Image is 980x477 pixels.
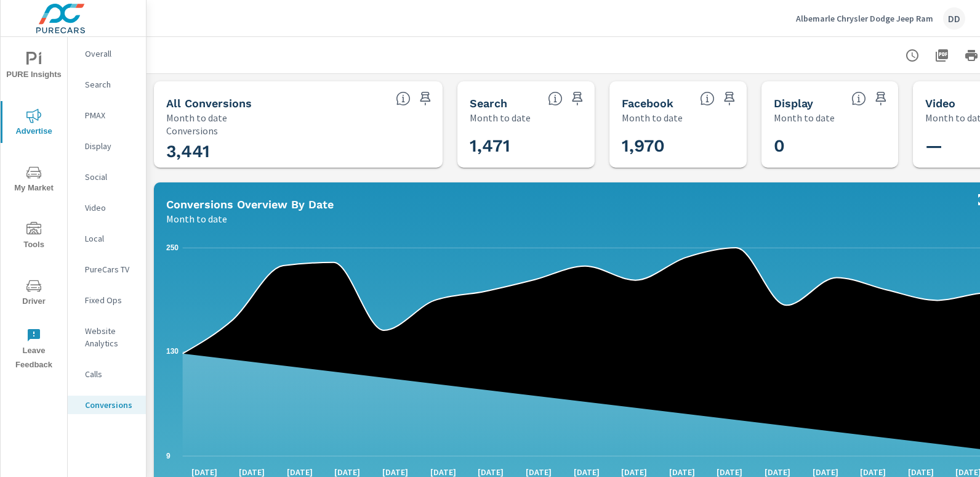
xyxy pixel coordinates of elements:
p: Conversions [85,399,136,411]
p: Month to date [166,211,227,226]
p: Social [85,171,136,183]
h5: Display [774,97,813,110]
p: Albemarle Chrysler Dodge Jeep Ram [796,13,933,24]
div: PureCars TV [68,260,146,279]
span: All Conversions include Actions, Leads and Unmapped Conversions [396,91,411,106]
span: PURE Insights [4,52,63,82]
p: Search [85,78,136,91]
h5: All Conversions [166,97,252,110]
p: Fixed Ops [85,294,136,306]
div: DD [943,7,965,30]
h5: Conversions Overview By Date [166,198,334,211]
p: Month to date [622,110,683,125]
div: PMAX [68,106,146,124]
div: Calls [68,365,146,383]
div: Fixed Ops [68,291,146,309]
text: 9 [166,452,171,460]
h3: 1,970 [622,136,784,157]
span: Driver [4,279,63,309]
p: PMAX [85,109,136,121]
text: 130 [166,347,179,356]
p: Conversions [166,125,430,136]
span: Search Conversions include Actions, Leads and Unmapped Conversions. [548,91,563,106]
text: 250 [166,243,179,252]
span: Save this to your personalized report [416,89,435,108]
div: Search [68,75,146,94]
div: Conversions [68,396,146,414]
p: Video [85,202,136,214]
p: Calls [85,368,136,380]
div: nav menu [1,37,67,377]
h3: 3,441 [166,141,430,162]
span: Tools [4,222,63,252]
div: Video [68,198,146,217]
p: Month to date [166,110,227,125]
span: All conversions reported from Facebook with duplicates filtered out [700,91,715,106]
div: Display [68,137,146,155]
p: Month to date [774,110,835,125]
p: PureCars TV [85,263,136,275]
span: Advertise [4,108,63,139]
div: Local [68,229,146,248]
div: Website Analytics [68,322,146,353]
p: Overall [85,47,136,60]
h5: Search [470,97,507,110]
span: Save this to your personalized report [871,89,891,108]
p: Display [85,140,136,152]
h5: Video [925,97,955,110]
span: Leave Feedback [4,328,63,372]
h3: 0 [774,136,936,157]
h5: Facebook [622,97,673,110]
h3: 1,471 [470,136,632,157]
p: Website Analytics [85,325,136,349]
div: Overall [68,44,146,63]
span: Save this to your personalized report [720,89,739,108]
span: My Market [4,165,63,195]
button: "Export Report to PDF" [930,43,954,68]
p: Local [85,232,136,245]
div: Social [68,168,146,186]
span: Save this to your personalized report [568,89,587,108]
p: Month to date [470,110,531,125]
